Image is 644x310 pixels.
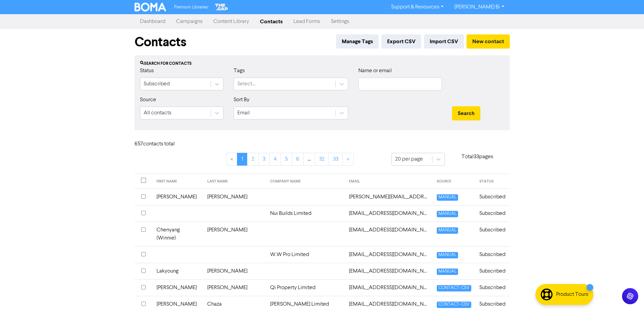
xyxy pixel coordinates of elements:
span: MANUAL [437,252,458,258]
span: Premium Libraries: [174,5,209,9]
th: FIRST NAME [152,174,203,189]
td: alialikris@gmail.com [345,263,433,279]
a: Settings [326,15,355,28]
a: Page 5 [281,153,292,166]
h6: 657 contact s total [135,141,189,147]
td: alicenooney@gmail.com [345,279,433,296]
label: Status [140,67,154,75]
a: [PERSON_NAME] Bi [449,2,509,12]
td: jeremy@calca.co.nz [345,189,433,205]
label: Source [140,96,156,104]
img: The Gap [214,3,229,11]
button: Search [452,106,480,120]
td: [PERSON_NAME] [203,222,266,246]
a: Dashboard [135,15,171,28]
iframe: Chat Widget [610,278,644,310]
td: Subscribed [475,189,509,205]
a: Page 1 is your current page [237,153,247,166]
th: LAST NAME [203,174,266,189]
a: Support & Resources [386,2,449,12]
td: [PERSON_NAME] [152,189,203,205]
div: Email [237,109,250,117]
td: Subscribed [475,246,509,263]
a: Campaigns [171,15,208,28]
td: W.W Pro Limited [266,246,345,263]
span: MANUAL [437,211,458,217]
a: Page 2 [247,153,259,166]
td: Subscribed [475,222,509,246]
a: Page 4 [269,153,281,166]
div: Select... [237,80,255,88]
a: Content Library [208,15,255,28]
label: Sort By [234,96,249,104]
div: Subscribed [144,80,170,88]
td: Subscribed [475,205,509,222]
div: Search for contacts [140,61,504,67]
h1: Contacts [135,34,186,50]
td: Subscribed [475,263,509,279]
td: Subscribed [475,279,509,296]
th: COMPANY NAME [266,174,345,189]
button: Import CSV [424,34,464,49]
span: MANUAL [437,269,458,275]
div: All contacts [144,109,171,117]
span: MANUAL [437,194,458,201]
td: wcy122702@gmail.com [345,222,433,246]
th: SOURCE [433,174,475,189]
button: New contact [467,34,510,49]
a: Page 32 [315,153,329,166]
td: Chenyang (Winnie) [152,222,203,246]
td: [PERSON_NAME] [203,279,266,296]
button: Manage Tags [336,34,379,49]
label: Name or email [358,67,392,75]
span: CONTACT-CSV [437,302,471,308]
a: Page 6 [292,153,304,166]
img: BOMA Logo [135,3,166,11]
th: EMAIL [345,174,433,189]
td: [PERSON_NAME] [203,263,266,279]
a: » [342,153,354,166]
a: Page 33 [329,153,343,166]
a: Page 3 [258,153,270,166]
td: henrytaonui@gmail.com [345,205,433,222]
div: 20 per page [395,155,423,163]
td: Lakyoung [152,263,203,279]
span: CONTACT-CSV [437,285,471,291]
td: [PERSON_NAME] [152,279,203,296]
td: [PERSON_NAME] [203,189,266,205]
td: Qi Property Limited [266,279,345,296]
td: Nui Builds Limited [266,205,345,222]
td: wchloe1988@gmail.com [345,246,433,263]
p: Total 33 pages [445,153,510,161]
a: Contacts [255,15,288,28]
a: Lead Forms [288,15,326,28]
label: Tags [234,67,245,75]
button: Export CSV [381,34,421,49]
th: STATUS [475,174,509,189]
span: MANUAL [437,227,458,234]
